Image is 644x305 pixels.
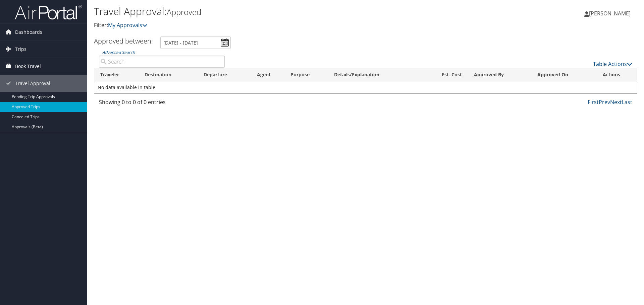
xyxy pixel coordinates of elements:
h1: Travel Approval: [94,4,456,18]
a: Next [610,98,622,106]
td: No data available in table [94,81,637,93]
p: Filter: [94,21,456,30]
th: Traveler: activate to sort column ascending [94,68,139,81]
a: My Approvals [108,21,148,29]
a: Table Actions [593,60,632,68]
a: First [588,98,599,106]
th: Actions [597,68,637,81]
input: Advanced Search [99,56,225,68]
a: [PERSON_NAME] [584,3,637,23]
a: Last [622,98,632,106]
input: [DATE] - [DATE] [160,36,231,49]
span: Travel Approval [15,75,50,92]
span: Trips [15,41,26,58]
a: Advanced Search [102,50,135,55]
span: [PERSON_NAME] [589,10,631,17]
th: Approved By: activate to sort column ascending [468,68,531,81]
th: Departure: activate to sort column ascending [198,68,251,81]
span: Book Travel [15,58,41,75]
a: Prev [599,98,610,106]
span: Dashboards [15,24,42,41]
img: airportal-logo.png [15,4,82,20]
small: Approved [167,6,201,17]
h3: Approved between: [94,36,153,46]
th: Purpose [284,68,328,81]
div: Showing 0 to 0 of 0 entries [99,98,225,109]
th: Agent [251,68,284,81]
th: Details/Explanation [328,68,423,81]
th: Destination: activate to sort column ascending [139,68,198,81]
th: Approved On: activate to sort column ascending [531,68,596,81]
th: Est. Cost: activate to sort column ascending [423,68,468,81]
